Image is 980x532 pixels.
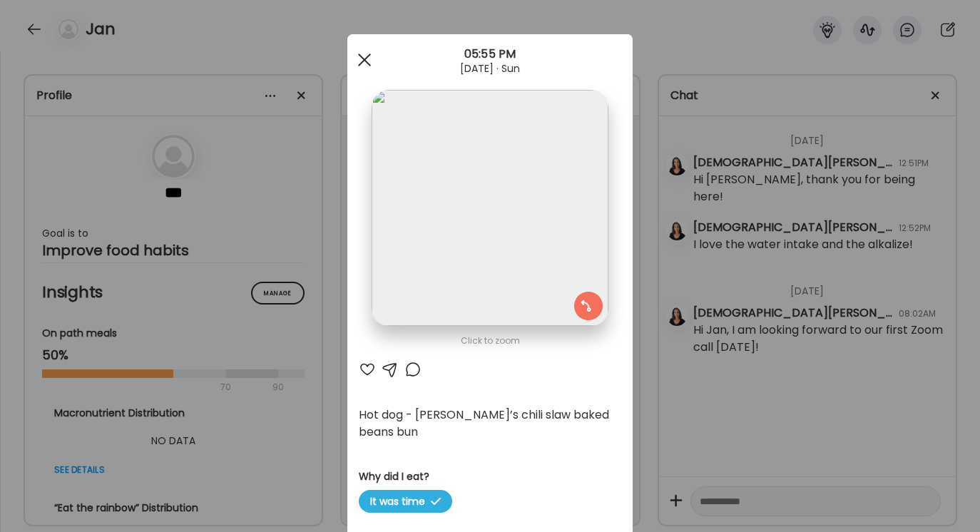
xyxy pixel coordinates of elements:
div: Click to zoom [359,332,621,349]
div: Hot dog - [PERSON_NAME]’s chili slaw baked beans bun [359,406,621,441]
div: 05:55 PM [347,46,633,63]
span: It was time [359,490,452,513]
h3: Why did I eat? [359,469,621,484]
div: [DATE] · Sun [347,63,633,74]
img: images%2FgxsDnAh2j9WNQYhcT5jOtutxUNC2%2F6P0Jc89UOCSZJiNpmuWZ%2FAcfYt9Cu51U3aBrsDvw8_1080 [372,90,608,326]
